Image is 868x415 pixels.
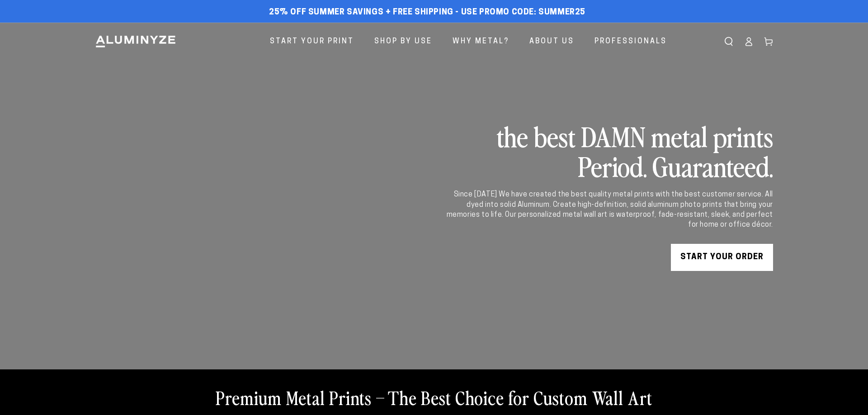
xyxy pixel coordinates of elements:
img: Aluminyze [95,35,176,48]
a: Professionals [588,30,674,54]
a: Start Your Print [263,30,361,54]
a: START YOUR Order [671,244,773,271]
a: Shop By Use [368,30,439,54]
span: Professionals [594,35,667,48]
span: Shop By Use [374,35,432,48]
summary: Search our site [719,32,739,51]
div: Since [DATE] We have created the best quality metal prints with the best customer service. All dy... [445,190,773,230]
a: Why Metal? [446,30,516,54]
a: About Us [523,30,581,54]
h2: the best DAMN metal prints Period. Guaranteed. [445,121,773,181]
span: About Us [529,35,574,48]
span: Start Your Print [270,35,354,48]
span: Why Metal? [453,35,509,48]
h2: Premium Metal Prints – The Best Choice for Custom Wall Art [216,386,652,409]
span: 25% off Summer Savings + Free Shipping - Use Promo Code: SUMMER25 [269,8,585,18]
